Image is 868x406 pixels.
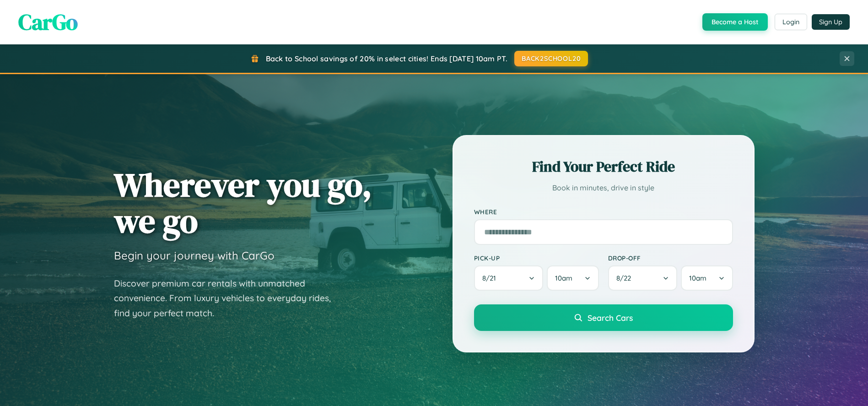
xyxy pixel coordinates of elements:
[474,157,733,177] h2: Find Your Perfect Ride
[616,274,636,282] span: 8 / 22
[608,254,733,262] label: Drop-off
[547,265,598,291] button: 10am
[474,208,733,216] label: Where
[474,181,733,195] p: Book in minutes, drive in style
[114,249,275,262] h3: Begin your journey with CarGo
[474,304,733,331] button: Search Cars
[474,265,544,291] button: 8/21
[689,274,706,282] span: 10am
[588,313,633,323] span: Search Cars
[482,274,501,282] span: 8 / 21
[514,51,588,66] button: BACK2SCHOOL20
[555,274,572,282] span: 10am
[266,54,507,63] span: Back to School savings of 20% in select cities! Ends [DATE] 10am PT.
[114,167,372,239] h1: Wherever you go, we go
[702,13,768,31] button: Become a Host
[775,14,807,30] button: Login
[681,265,733,291] button: 10am
[608,265,678,291] button: 8/22
[474,254,599,262] label: Pick-up
[812,14,850,30] button: Sign Up
[18,7,78,37] span: CarGo
[114,276,343,321] p: Discover premium car rentals with unmatched convenience. From luxury vehicles to everyday rides, ...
